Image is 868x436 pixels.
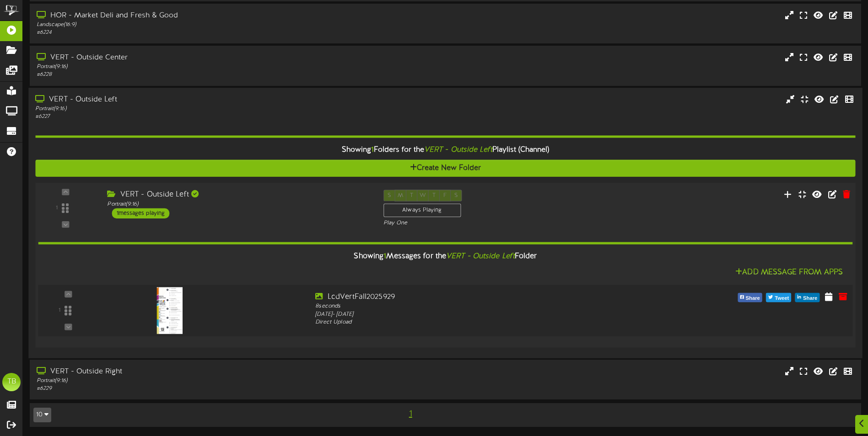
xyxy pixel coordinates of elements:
[744,293,761,303] span: Share
[446,252,515,261] i: VERT - Outside Left
[37,53,369,63] div: VERT - Outside Center
[407,409,415,419] span: 1
[315,302,644,310] div: 8 seconds
[766,292,791,302] button: Tweet
[801,293,819,303] span: Share
[37,29,369,37] div: # 6224
[37,385,369,393] div: # 6229
[37,21,369,29] div: Landscape ( 16:9 )
[35,113,369,121] div: # 6227
[112,208,170,218] div: 1 messages playing
[107,189,369,200] div: VERT - Outside Left
[315,310,644,319] div: [DATE] - [DATE]
[107,200,369,208] div: Portrait ( 9:16 )
[383,252,386,261] span: 1
[383,203,461,217] div: Always Playing
[773,293,791,303] span: Tweet
[733,266,846,278] button: Add Message From Apps
[35,105,369,113] div: Portrait ( 9:16 )
[738,292,762,302] button: Share
[37,11,369,21] div: HOR - Market Deli and Fresh & Good
[37,377,369,385] div: Portrait ( 9:16 )
[35,95,369,105] div: VERT - Outside Left
[315,318,644,326] div: Direct Upload
[156,287,183,334] img: 9c66f23d-4963-4f91-8a16-2f333a3f553a.jpg
[37,367,369,377] div: VERT - Outside Right
[37,63,369,71] div: Portrait ( 9:16 )
[35,160,855,176] button: Create New Folder
[2,373,21,391] div: TB
[37,71,369,79] div: # 6228
[424,145,492,154] i: VERT - Outside Left
[371,145,374,154] span: 1
[28,140,862,160] div: Showing Folders for the Playlist (Channel)
[315,292,644,302] div: LcdVertFall2025929
[33,408,51,422] button: 10
[31,246,859,266] div: Showing Messages for the Folder
[383,219,577,227] div: Play One
[795,292,820,302] button: Share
